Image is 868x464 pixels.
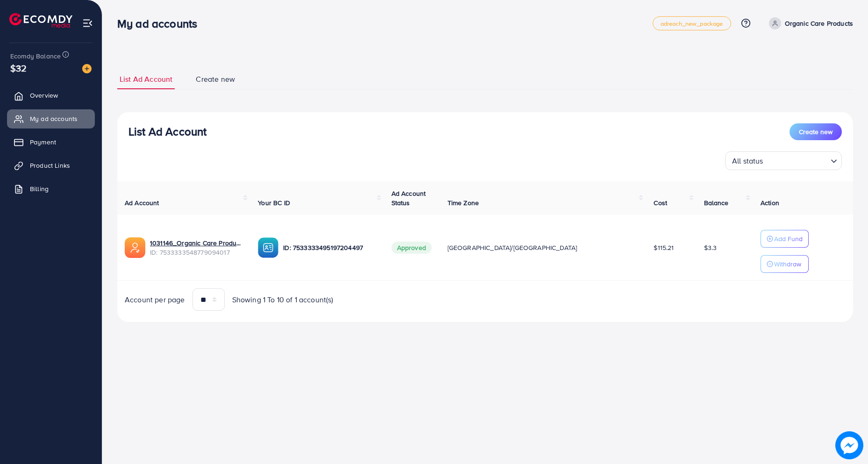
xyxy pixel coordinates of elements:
span: Ad Account Status [391,189,426,207]
span: Balance [704,198,729,207]
span: Time Zone [448,198,479,207]
a: 1031146_Organic Care Products_1753990938207 [150,238,243,248]
span: Create new [799,127,832,136]
span: My ad accounts [30,114,78,123]
button: Withdraw [761,255,809,273]
a: Overview [7,86,95,105]
a: Payment [7,133,95,151]
h3: My ad accounts [117,17,205,30]
p: Organic Care Products [785,18,853,29]
img: image [82,64,92,73]
span: Action [761,198,779,207]
p: Withdraw [774,258,801,270]
span: Billing [30,184,49,193]
span: All status [730,154,765,168]
span: Cost [654,198,667,207]
p: Add Fund [774,233,803,244]
div: <span class='underline'>1031146_Organic Care Products_1753990938207</span></br>7533333548779094017 [150,238,243,257]
span: Overview [30,91,58,100]
span: List Ad Account [120,74,172,85]
h3: List Ad Account [128,125,206,138]
img: menu [82,18,93,29]
a: Billing [7,179,95,198]
span: [GEOGRAPHIC_DATA]/[GEOGRAPHIC_DATA] [448,243,577,252]
span: Product Links [30,161,70,170]
span: Ecomdy Balance [10,51,61,61]
button: Add Fund [761,230,809,248]
input: Search for option [766,152,827,168]
span: Approved [391,242,432,254]
button: Create new [790,123,842,140]
span: $32 [10,61,27,75]
span: Your BC ID [258,198,290,207]
img: ic-ba-acc.ded83a64.svg [258,237,278,258]
span: Create new [196,74,235,85]
span: $115.21 [654,243,674,252]
a: Product Links [7,156,95,175]
span: Showing 1 To 10 of 1 account(s) [232,294,334,305]
img: logo [9,13,72,28]
span: Ad Account [125,198,159,207]
span: Payment [30,137,56,147]
img: ic-ads-acc.e4c84228.svg [125,237,145,258]
span: adreach_new_package [661,21,723,27]
p: ID: 7533333495197204497 [283,242,376,253]
span: Account per page [125,294,185,305]
div: Search for option [725,151,842,170]
span: ID: 7533333548779094017 [150,248,243,257]
a: Organic Care Products [765,17,853,29]
a: adreach_new_package [653,16,731,30]
img: image [835,431,863,459]
a: My ad accounts [7,109,95,128]
span: $3.3 [704,243,717,252]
